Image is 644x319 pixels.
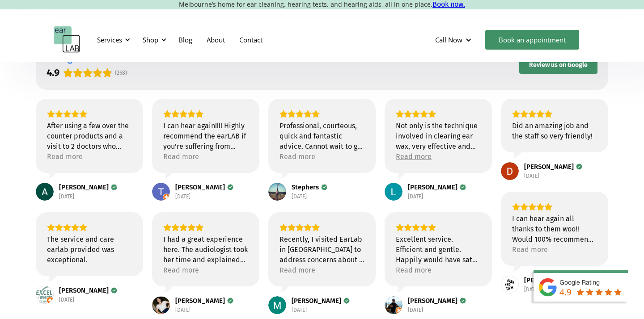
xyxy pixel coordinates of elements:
a: Contact [232,27,270,53]
div: [DATE] [524,172,539,180]
span: [PERSON_NAME] [408,183,458,191]
div: [DATE] [292,306,307,314]
a: Review by Anne Stephens [59,183,117,191]
img: Mark Edwards [36,286,54,304]
div: Verified Customer [460,298,466,304]
a: View on Google [36,286,54,304]
div: Rating: 5.0 out of 5 [396,110,481,118]
div: Read more [512,244,548,255]
div: Verified Customer [576,164,582,170]
div: Rating: 5.0 out of 5 [163,110,248,118]
div: Verified Customer [111,287,117,294]
div: Read more [396,151,432,162]
a: View on Google [501,276,519,294]
a: View on Google [152,296,170,314]
div: Services [97,35,122,44]
a: home [54,26,80,53]
div: Rating: 5.0 out of 5 [512,203,597,211]
div: Read more [47,151,83,162]
div: Not only is the technique involved in clearing ear wax, very effective and efficient, but the pro... [396,121,481,151]
div: Call Now [435,35,462,44]
img: Monica [268,296,286,314]
div: Rating: 5.0 out of 5 [512,110,597,118]
a: About [199,27,232,53]
a: View on Google [268,183,286,201]
div: [DATE] [59,296,74,303]
div: Rating: 5.0 out of 5 [280,223,364,231]
div: [DATE] [59,193,74,200]
span: [PERSON_NAME] [175,183,225,191]
div: [DATE] [408,306,423,314]
div: Recently, I visited EarLab in [GEOGRAPHIC_DATA] to address concerns about a blocked right ear. Th... [280,234,364,265]
a: Review by Aaron Harrison [408,297,466,305]
div: Read more [280,265,315,275]
div: I had a great experience here. The audiologist took her time and explained everything to me. High... [163,234,248,265]
a: Review by Mark Edwards [59,286,117,294]
div: Rating: 5.0 out of 5 [280,110,364,118]
div: Verified Customer [343,298,350,304]
a: View on Google [385,296,402,314]
a: View on Google [36,183,54,201]
div: Shop [137,26,169,53]
div: Professional, courteous, quick and fantastic advice. Cannot wait to get some custom earbuds. [280,121,364,151]
div: Services [92,26,133,53]
img: Lauren Speer [152,296,170,314]
div: Rating: 4.9 out of 5 [47,67,112,79]
span: [PERSON_NAME] [175,297,225,305]
div: Shop [143,35,158,44]
div: Call Now [428,26,481,53]
a: Book an appointment [485,30,579,50]
span: [PERSON_NAME] [408,297,458,305]
div: [DATE] [175,306,191,314]
div: Verified Customer [321,184,327,190]
img: Kina Tam [501,276,519,294]
a: Review by Daniel Makdessi [524,163,582,171]
img: Anne Stephens [36,183,54,201]
div: Rating: 5.0 out of 5 [47,110,132,118]
span: [PERSON_NAME] [59,183,109,191]
a: Review by Tudor Nguyen [175,183,233,191]
span: [PERSON_NAME] [292,297,341,305]
div: Rating: 5.0 out of 5 [163,223,248,231]
a: Review by Lauren Speer [175,297,233,305]
a: Review by Stephers [292,183,327,191]
div: [DATE] [292,193,307,200]
div: 4.9 [47,67,59,79]
span: [PERSON_NAME] [524,276,574,284]
a: Review by Monica [292,297,350,305]
a: View on Google [385,183,402,201]
img: Lesley Hyde [385,183,402,201]
div: Verified Customer [460,184,466,190]
div: After using a few over the counter products and a visit to 2 doctors who tried using washing out ... [47,121,132,151]
span: Stephers [292,183,319,191]
div: [DATE] [175,193,191,200]
div: Verified Customer [111,184,117,190]
a: Review by Lesley Hyde [408,183,466,191]
div: I can hear again!!!! Highly recommend the earLAB if you’re suffering from BLOCKED ears. Instant r... [163,121,248,151]
img: Tudor Nguyen [152,183,170,201]
div: Excellent service. Efficient and gentle. Happily would have sat there for longer, but was done in... [396,234,481,265]
img: Daniel Makdessi [501,162,519,180]
div: Verified Customer [227,298,233,304]
div: Did an amazing job and the staff so very friendly! [512,121,597,141]
a: View on Google [268,296,286,314]
a: Review by Kina Tam [524,276,582,284]
span: (268) [115,70,127,76]
div: The service and care earlab provided was exceptional. [47,234,132,265]
div: Rating: 5.0 out of 5 [396,223,481,231]
div: Read more [163,151,199,162]
div: Read more [280,151,315,162]
button: Review us on Google [519,57,597,74]
div: [DATE] [408,193,423,200]
a: View on Google [152,183,170,201]
span: [PERSON_NAME] [59,286,109,294]
img: Aaron Harrison [385,296,402,314]
a: Blog [171,27,199,53]
a: View on Google [501,162,519,180]
div: Read more [396,265,432,275]
span: Review us on Google [529,61,588,69]
div: Verified Customer [227,184,233,190]
img: Stephers [268,183,286,201]
span: [PERSON_NAME] [524,163,574,171]
div: Read more [163,265,199,275]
